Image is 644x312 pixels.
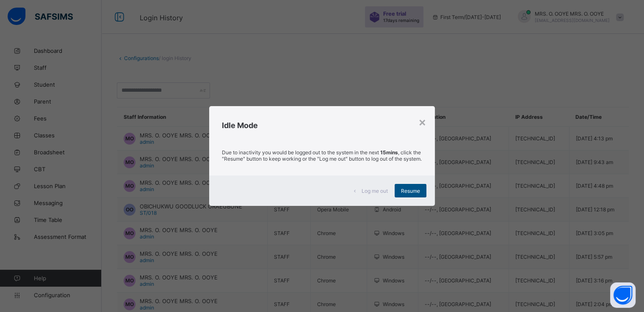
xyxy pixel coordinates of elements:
div: × [418,115,426,129]
span: Log me out [362,188,388,194]
p: Due to inactivity you would be logged out to the system in the next , click the "Resume" button t... [222,149,422,162]
span: Resume [401,188,420,194]
h2: Idle Mode [222,121,422,130]
strong: 15mins [380,149,398,156]
button: Open asap [610,282,636,308]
